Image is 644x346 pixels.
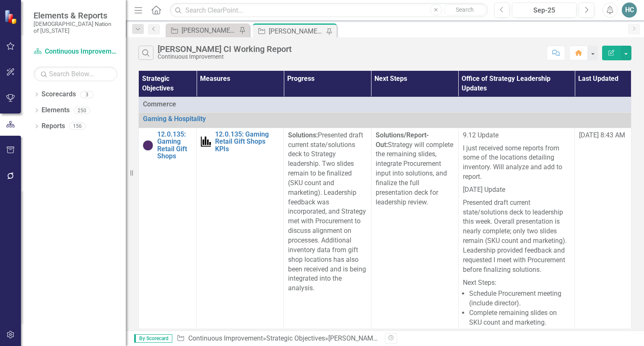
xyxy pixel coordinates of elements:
[177,334,379,343] div: » »
[139,97,631,112] td: Double-Click to Edit
[515,5,574,15] div: Sep-25
[34,10,117,21] span: Elements & Reports
[269,26,324,36] div: [PERSON_NAME] CI Working Report
[134,334,172,343] span: By Scorecard
[463,196,570,276] p: Presented draft current state/solutions deck to leadership this week. Overall presentation is nea...
[170,3,488,18] input: Search ClearPoint...
[288,131,366,293] p: Presented draft current state/solutions deck to Strategy leadership. Two slides remain to be fina...
[215,131,279,153] a: 12.0.135: Gaming Retail Gift Shops KPIs
[139,112,631,128] td: Double-Click to Edit Right Click for Context Menu
[143,140,153,150] img: CI In Progress
[143,115,627,123] a: Gaming & Hospitality
[579,131,627,140] div: [DATE] 8:43 AM
[469,289,570,308] p: Schedule Procurement meeting (include director).
[42,121,65,131] a: Reports
[168,25,237,36] a: [PERSON_NAME] CI Action Plans
[512,3,576,18] button: Sep-25
[469,308,570,328] p: Complete remaining slides on SKU count and marketing.
[201,137,211,147] img: Performance Management
[157,131,192,160] a: 12.0.135: Gaming Retail Gift Shops
[182,25,237,36] div: [PERSON_NAME] CI Action Plans
[328,334,433,342] div: [PERSON_NAME] CI Working Report
[80,91,93,98] div: 3
[42,90,76,99] a: Scorecards
[34,67,117,81] input: Search Below...
[288,131,318,139] strong: Solutions:
[266,334,325,342] a: Strategic Objectives
[376,131,454,207] p: Strategy will complete the remaining slides, integrate Procurement input into solutions, and fina...
[456,6,474,13] span: Search
[463,183,570,196] p: [DATE] Update
[34,21,117,34] small: [DEMOGRAPHIC_DATA] Nation of [US_STATE]
[42,106,70,115] a: Elements
[622,3,637,18] button: HC
[376,131,429,149] strong: Solutions/Report-Out:
[463,276,570,288] p: Next Steps:
[188,334,263,342] a: Continuous Improvement
[463,131,570,142] p: 9.12 Update
[463,142,570,183] p: I just received some reports from some of the locations detailing inventory. Will analyze and add...
[143,100,627,109] span: Commerce
[74,107,90,114] div: 250
[34,47,117,57] a: Continuous Improvement
[158,54,292,60] div: Continuous Improvement
[444,4,486,16] button: Search
[158,44,292,54] div: [PERSON_NAME] CI Working Report
[69,123,86,130] div: 156
[4,10,19,24] img: ClearPoint Strategy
